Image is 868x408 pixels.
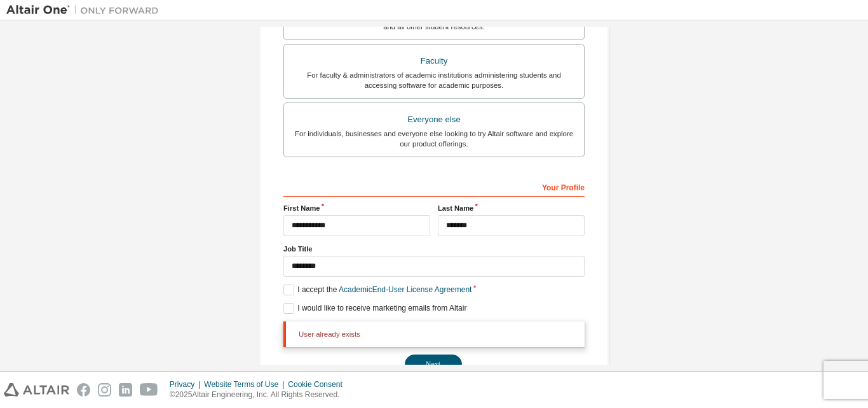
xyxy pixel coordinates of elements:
[140,383,158,397] img: youtube.svg
[283,303,466,314] label: I would like to receive marketing emails from Altair
[292,129,576,149] div: For individuals, businesses and everyone else looking to try Altair software and explore our prod...
[405,355,462,374] button: Next
[4,383,69,397] img: altair_logo.svg
[438,203,585,213] label: Last Name
[283,244,585,254] label: Job Title
[77,383,90,397] img: facebook.svg
[170,390,350,400] p: © 2025 Altair Engineering, Inc. All Rights Reserved.
[6,4,165,17] img: Altair One
[170,379,204,390] div: Privacy
[292,52,576,70] div: Faculty
[288,379,349,390] div: Cookie Consent
[283,285,471,295] label: I accept the
[283,321,585,347] div: User already exists
[292,111,576,129] div: Everyone else
[119,383,132,397] img: linkedin.svg
[283,176,585,197] div: Your Profile
[283,203,430,213] label: First Name
[339,285,471,294] a: Academic End-User License Agreement
[204,379,288,390] div: Website Terms of Use
[292,70,576,90] div: For faculty & administrators of academic institutions administering students and accessing softwa...
[98,383,111,397] img: instagram.svg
